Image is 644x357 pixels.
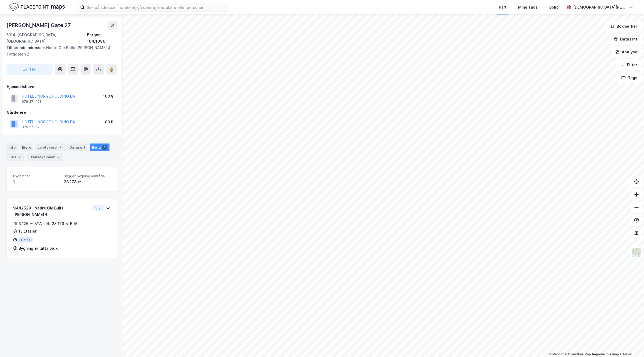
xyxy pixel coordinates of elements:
div: 2 [17,154,22,160]
button: Filter [616,60,642,70]
div: Bygg [90,143,109,151]
a: OpenStreetMap [565,352,591,356]
a: Improve this map [592,352,619,356]
img: logo.f888ab2527a4732fd821a326f86c7f29.svg [9,2,65,12]
div: Bergen, 164/1086 [87,32,117,45]
div: 28 173 ㎡ BRA [52,220,78,227]
div: Kart [499,4,506,10]
div: Leietakere [35,143,65,151]
div: Datasett [67,143,87,151]
div: Nedre Ole Bulls [PERSON_NAME] 4, Torggaten 2 [6,45,113,57]
div: 9442529 - Nedre Ole Bulls [PERSON_NAME] 4 [13,205,90,218]
div: 2 [56,154,61,160]
button: Vis [92,205,104,211]
span: Bygget bygningsområde [64,174,110,178]
div: Bolig [549,4,559,10]
div: Hjemmelshaver [7,83,117,90]
div: 1 [13,179,60,185]
span: Tilhørende adresser: [6,45,46,50]
div: 1 [102,145,107,150]
a: Mapbox [549,352,564,356]
div: 979 271 123 [22,100,42,104]
div: • [43,222,45,226]
div: 28 173 ㎡ [64,179,110,185]
iframe: Chat Widget [617,331,644,357]
div: Info [6,143,18,151]
div: Transaksjoner [27,153,63,161]
button: Datasett [609,34,642,45]
button: Bokmerker [606,21,642,32]
div: ESG [6,153,24,161]
div: 979 271 123 [22,125,42,129]
div: 5014, [GEOGRAPHIC_DATA], [GEOGRAPHIC_DATA] [6,32,87,45]
span: Bygninger [13,174,60,178]
button: Analyse [611,47,642,57]
img: Z [631,247,642,257]
button: Tag [6,64,53,75]
div: Bygning er tatt i bruk [19,245,58,252]
div: [DEMOGRAPHIC_DATA][PERSON_NAME] [573,4,627,10]
div: 13 Etasjer [19,228,36,234]
div: 100% [103,93,114,100]
div: [PERSON_NAME] Gate 27 [6,21,72,30]
button: Tags [617,72,642,83]
div: Gårdeiere [7,109,117,116]
div: 100% [103,119,114,125]
div: Eiere [20,143,33,151]
div: 7 [58,145,63,150]
div: Mine Tags [518,4,537,10]
div: 3 126 ㎡ BYA [19,220,42,227]
input: Søk på adresse, matrikkel, gårdeiere, leietakere eller personer [85,3,228,11]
